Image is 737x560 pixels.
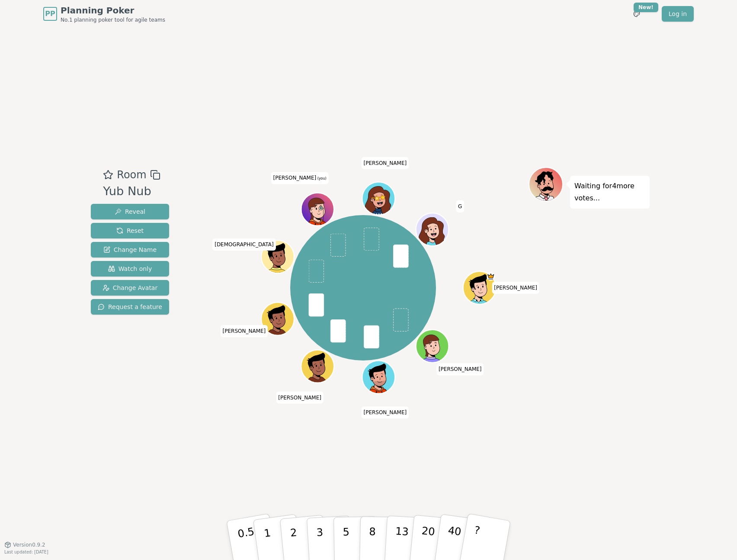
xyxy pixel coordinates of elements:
span: Click to change your name [212,238,276,251]
span: No.1 planning poker tool for agile teams [61,16,165,23]
div: Yub Nub [103,183,160,200]
span: Click to change your name [221,325,268,337]
span: Last updated: [DATE] [4,550,48,554]
button: New! [629,6,644,22]
button: Version0.9.2 [4,541,45,548]
button: Change Name [91,242,169,257]
a: PPPlanning PokerNo.1 planning poker tool for agile teams [43,4,165,23]
span: Planning Poker [61,4,165,16]
span: Click to change your name [361,406,409,418]
a: Log in [662,6,694,22]
span: Request a feature [98,303,162,311]
span: Click to change your name [276,392,324,404]
span: Click to change your name [271,172,329,184]
div: New! [634,3,658,12]
button: Click to change your avatar [302,194,333,225]
button: Request a feature [91,299,169,315]
span: Reveal [115,207,145,216]
button: Reveal [91,204,169,219]
span: Change Avatar [103,283,158,292]
span: Watch only [108,264,152,273]
p: Waiting for 4 more votes... [574,180,645,204]
button: Add as favourite [103,167,113,183]
span: Click to change your name [361,157,409,169]
span: (you) [316,177,327,180]
span: Click to change your name [456,200,464,212]
button: Reset [91,223,169,238]
button: Watch only [91,261,169,277]
span: Click to change your name [492,282,539,294]
span: Reset [116,226,144,235]
button: Change Avatar [91,280,169,296]
span: PP [45,9,55,19]
span: Version 0.9.2 [13,541,45,548]
span: Change Name [103,245,157,254]
span: Maanya is the host [487,272,495,280]
span: Click to change your name [436,363,484,375]
span: Room [117,167,146,183]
